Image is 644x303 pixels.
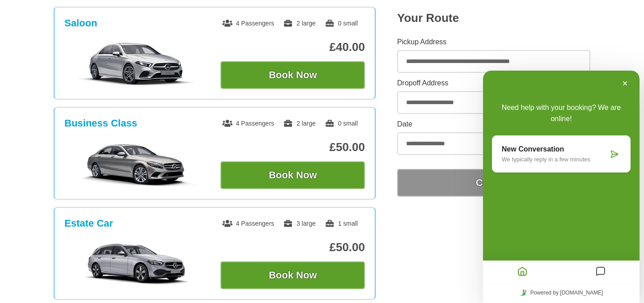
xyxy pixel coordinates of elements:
[69,42,204,86] img: Saloon
[220,261,365,289] button: Book Now
[325,220,358,227] span: 1 small
[325,120,358,127] span: 0 small
[220,161,365,189] button: Book Now
[220,40,365,54] p: £40.00
[397,80,590,87] label: Dropoff Address
[397,121,490,128] label: Date
[283,20,316,27] span: 2 large
[397,169,590,197] button: Change
[222,220,274,227] span: 4 Passengers
[64,118,137,129] h3: Business Class
[220,140,365,154] p: £50.00
[220,61,365,89] button: Book Now
[69,242,204,286] img: Estate Car
[64,218,113,229] h3: Estate Car
[397,38,590,46] label: Pickup Address
[283,220,316,227] span: 3 large
[220,240,365,254] p: £50.00
[325,20,358,27] span: 0 small
[397,11,590,25] h2: Your Route
[222,120,274,127] span: 4 Passengers
[483,71,640,303] iframe: chat widget
[64,17,97,29] h3: Saloon
[222,20,274,27] span: 4 Passengers
[283,120,316,127] span: 2 large
[69,142,204,186] img: Business Class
